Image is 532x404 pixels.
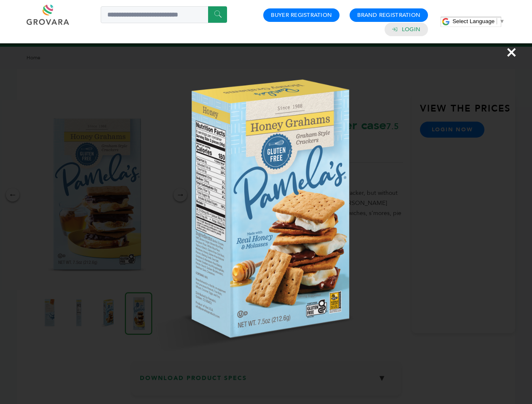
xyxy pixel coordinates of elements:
a: Buyer Registration [271,11,332,19]
img: Image Preview [104,48,428,372]
span: ▼ [499,18,505,24]
a: Brand Registration [357,11,420,19]
a: Select Language​ [452,18,505,24]
a: Login [402,26,420,33]
span: × [506,40,517,64]
input: Search a product or brand... [101,6,227,23]
span: Select Language [452,18,495,24]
